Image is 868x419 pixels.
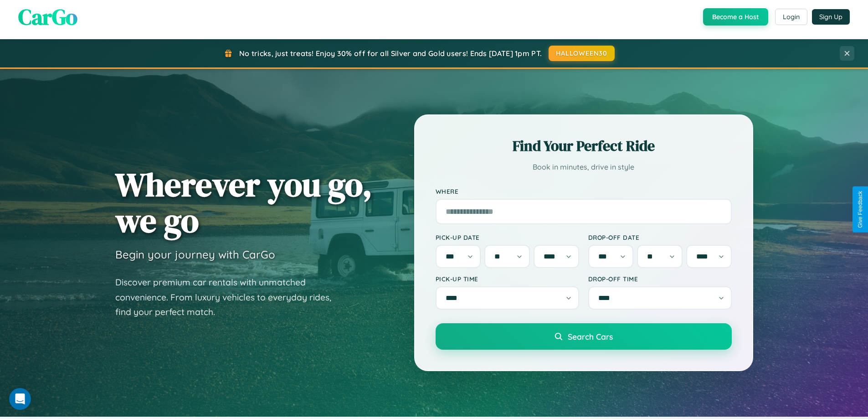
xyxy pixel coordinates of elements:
button: Login [775,9,807,25]
label: Drop-off Date [588,233,732,241]
span: No tricks, just treats! Enjoy 30% off for all Silver and Gold users! Ends [DATE] 1pm PT. [239,49,542,58]
h2: Find Your Perfect Ride [436,136,732,156]
label: Pick-up Date [436,233,579,241]
h1: Wherever you go, we go [115,166,372,238]
button: Become a Host [703,8,768,26]
label: Pick-up Time [436,275,579,283]
span: CarGo [18,2,77,32]
h3: Begin your journey with CarGo [115,248,275,261]
p: Book in minutes, drive in style [436,160,732,174]
button: Search Cars [436,323,732,350]
iframe: Intercom live chat [9,388,31,410]
button: HALLOWEEN30 [549,46,615,61]
label: Drop-off Time [588,275,732,283]
button: Sign Up [812,9,850,25]
span: Search Cars [568,331,613,341]
p: Discover premium car rentals with unmatched convenience. From luxury vehicles to everyday rides, ... [115,275,343,320]
label: Where [436,187,732,195]
div: Give Feedback [857,191,863,228]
